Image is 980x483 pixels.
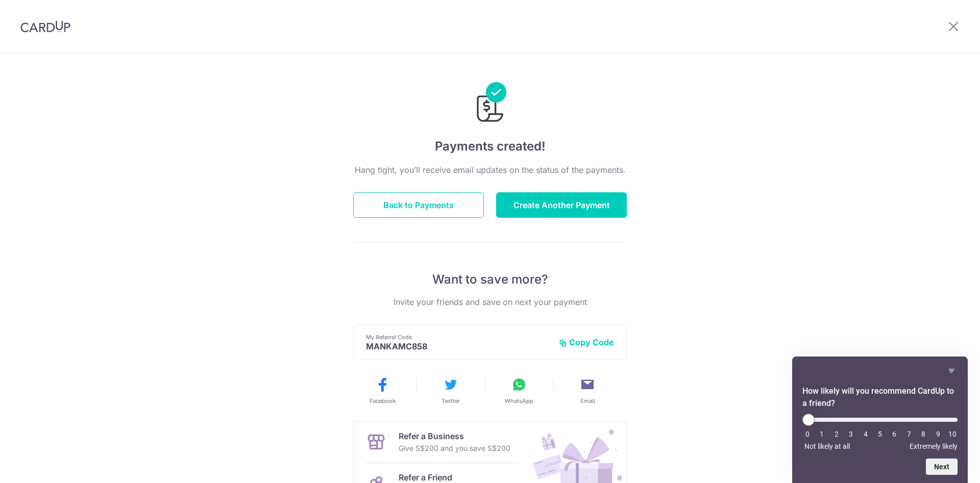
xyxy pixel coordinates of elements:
li: 7 [904,430,914,438]
span: Not likely at all [804,442,850,450]
button: Twitter [421,376,481,405]
span: Facebook [370,397,396,405]
button: Facebook [352,376,412,405]
img: CardUp [20,20,70,33]
span: Email [580,397,595,405]
p: Invite your friends and save on next your payment [353,296,627,308]
p: Give S$200 and you save S$200 [399,442,510,454]
p: Want to save more? [353,271,627,288]
li: 8 [918,430,928,438]
li: 1 [817,430,827,438]
span: Extremely likely [910,442,958,450]
li: 10 [947,430,958,438]
button: Hide survey [945,365,958,377]
div: How likely will you recommend CardUp to a friend? Select an option from 0 to 10, with 0 being Not... [802,414,958,450]
div: How likely will you recommend CardUp to a friend? Select an option from 0 to 10, with 0 being Not... [802,365,958,475]
p: Refer a Business [399,430,510,442]
h4: Payments created! [353,137,627,156]
button: Copy Code [559,337,614,347]
button: Next question [926,459,958,475]
p: MANKAMC858 [366,341,551,351]
button: Email [557,376,618,405]
p: Hang tight, you’ll receive email updates on the status of the payments. [353,164,627,176]
h2: How likely will you recommend CardUp to a friend? Select an option from 0 to 10, with 0 being Not... [802,385,958,410]
button: Back to Payments [353,192,484,218]
li: 9 [933,430,943,438]
li: 5 [875,430,885,438]
button: Create Another Payment [496,192,627,218]
img: Payments [474,82,506,125]
p: My Referral Code [366,333,551,341]
li: 4 [861,430,871,438]
li: 0 [802,430,813,438]
li: 6 [889,430,899,438]
li: 3 [846,430,856,438]
span: Twitter [442,397,460,405]
li: 2 [831,430,842,438]
span: WhatsApp [505,397,533,405]
button: WhatsApp [489,376,549,405]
